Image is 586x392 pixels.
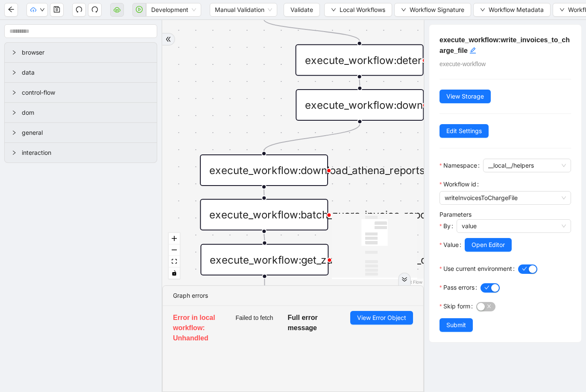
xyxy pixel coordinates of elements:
span: By [443,221,451,231]
button: save [50,3,64,17]
span: __local__/helpers [488,159,566,172]
span: right [12,50,17,55]
span: right [12,90,17,95]
button: undo [72,3,86,17]
span: Submit [446,320,466,330]
span: data [22,68,150,77]
span: Workflow Metadata [489,5,544,15]
div: Graph errors [173,291,413,300]
a: React Flow attribution [400,279,422,285]
div: general [5,123,157,142]
span: Validate [290,5,313,15]
button: downWorkflow Metadata [473,3,551,17]
span: Pass errors [443,283,475,292]
span: right [12,130,17,135]
div: execute_workflow:batch_zuora_invoice_report [200,199,328,230]
div: execute_workflow:download_athena_reports [200,154,328,186]
h5: Full error message [288,313,336,333]
div: dom [5,103,157,122]
span: Development [151,3,196,16]
span: writeInvoicesToChargeFile [445,192,566,204]
div: execute_workflow:download_mapping_files [296,89,424,121]
g: Edge from trigger to execute_workflow:determine_charge_file_dates [264,19,360,41]
div: control-flow [5,83,157,102]
span: down [480,7,485,12]
g: Edge from execute_workflow:batch_zuora_invoice_report to execute_workflow:get_zuora_credit_memo_d... [264,234,264,240]
span: Namespace [443,161,477,170]
button: zoom out [169,244,180,256]
h5: Error in local workflow: Unhandled [173,313,221,343]
span: general [22,128,150,137]
span: down [401,7,406,12]
button: toggle interactivity [169,267,180,279]
span: redo [91,6,98,13]
span: control-flow [22,88,150,97]
span: browser [22,48,150,57]
span: Edit Settings [446,126,482,136]
span: right [12,150,17,155]
span: Failed to fetch [235,313,273,322]
span: Open Editor [472,240,505,250]
button: Submit [439,318,473,332]
button: View Error Object [350,311,413,325]
span: double-right [401,276,407,282]
span: Use current environment [443,264,512,273]
span: Workflow Signature [410,5,464,15]
div: data [5,63,157,82]
span: down [40,7,45,12]
div: execute_workflow:determine_charge_file_dates [296,44,424,76]
span: cloud-upload [30,7,36,13]
span: edit [469,47,476,54]
span: save [53,6,60,13]
span: Workflow id [443,180,476,189]
span: Skip form [443,302,470,311]
span: View Error Object [357,313,406,322]
div: execute_workflow:get_zuora_credit_memo_details_report [200,244,328,276]
span: View Storage [446,92,484,101]
button: arrow-left [4,3,18,17]
span: Local Workflows [340,5,385,15]
button: Edit Settings [439,124,489,138]
span: undo [76,6,82,13]
span: double-right [165,36,171,42]
span: interaction [22,148,150,157]
span: right [12,70,17,75]
button: cloud-server [110,3,124,17]
span: down [331,7,336,12]
div: interaction [5,143,157,163]
button: cloud-uploaddown [26,3,48,17]
button: downWorkflow Signature [394,3,471,17]
div: browser [5,43,157,62]
button: Open Editor [465,238,512,252]
span: dom [22,108,150,117]
span: Manual Validation [215,3,272,16]
span: arrow-left [8,6,15,13]
span: right [12,110,17,115]
button: fit view [169,256,180,267]
span: cloud-server [114,6,120,13]
span: down [560,7,565,12]
button: downLocal Workflows [324,3,392,17]
span: value [462,220,566,232]
g: Edge from execute_workflow:determine_charge_file_dates to execute_workflow:download_mapping_files [360,79,360,86]
button: View Storage [439,90,491,103]
button: Validate [284,3,320,17]
h5: execute_workflow:write_invoices_to_charge_file [439,35,571,56]
g: Edge from execute_workflow:download_mapping_files to execute_workflow:download_athena_reports [264,124,360,151]
button: zoom in [169,233,180,244]
div: click to edit id [469,45,476,55]
label: Parameters [439,211,472,218]
span: Value [443,240,459,250]
span: execute-workflow [439,61,486,67]
button: redo [88,3,102,17]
